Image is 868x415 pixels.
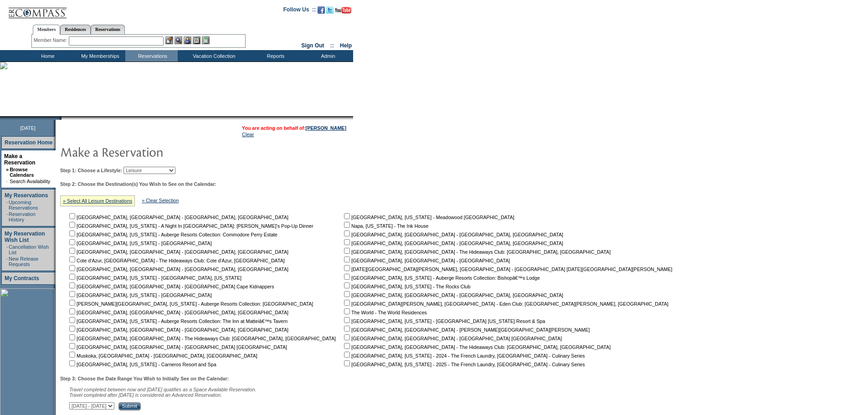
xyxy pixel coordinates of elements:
[6,167,9,172] b: »
[306,125,346,131] a: [PERSON_NAME]
[67,232,277,237] nobr: [GEOGRAPHIC_DATA], [US_STATE] - Auberge Resorts Collection: Commodore Perry Estate
[202,36,210,44] img: b_calculator.gif
[60,143,242,161] img: pgTtlMakeReservation.gif
[6,244,8,255] td: ·
[60,168,122,173] b: Step 1: Choose a Lifestyle:
[342,318,545,324] nobr: [GEOGRAPHIC_DATA], [US_STATE] - [GEOGRAPHIC_DATA] [US_STATE] Resort & Spa
[340,42,352,49] a: Help
[67,249,288,255] nobr: [GEOGRAPHIC_DATA], [GEOGRAPHIC_DATA] - [GEOGRAPHIC_DATA], [GEOGRAPHIC_DATA]
[10,179,50,184] a: Search Availability
[6,211,8,222] td: ·
[178,50,248,61] td: Vacation Collection
[5,139,52,146] a: Reservation Home
[67,258,285,263] nobr: Cote d'Azur, [GEOGRAPHIC_DATA] - The Hideaways Club: Cote d'Azur, [GEOGRAPHIC_DATA]
[6,200,8,210] td: ·
[33,25,61,35] a: Members
[118,402,141,410] input: Submit
[67,241,212,246] nobr: [GEOGRAPHIC_DATA], [US_STATE] - [GEOGRAPHIC_DATA]
[21,50,73,61] td: Home
[69,387,257,392] span: Travel completed between now and [DATE] qualifies as a Space Available Reservation.
[69,392,222,398] nobr: Travel completed after [DATE] is considered an Advanced Reservation.
[6,179,9,184] td: ·
[67,215,288,220] nobr: [GEOGRAPHIC_DATA], [GEOGRAPHIC_DATA] - [GEOGRAPHIC_DATA], [GEOGRAPHIC_DATA]
[9,256,38,267] a: New Release Requests
[326,6,334,14] img: Follow us on Twitter
[67,223,313,229] nobr: [GEOGRAPHIC_DATA], [US_STATE] - A Night In [GEOGRAPHIC_DATA]: [PERSON_NAME]'s Pop-Up Dinner
[125,50,178,61] td: Reservations
[20,125,36,131] span: [DATE]
[318,9,325,15] a: Become our fan on Facebook
[301,50,353,61] td: Admin
[326,9,334,15] a: Follow us on Twitter
[342,241,563,246] nobr: [GEOGRAPHIC_DATA], [GEOGRAPHIC_DATA] - [GEOGRAPHIC_DATA], [GEOGRAPHIC_DATA]
[58,116,62,120] img: promoShadowLeftCorner.gif
[67,336,336,341] nobr: [GEOGRAPHIC_DATA], [GEOGRAPHIC_DATA] - The Hideaways Club: [GEOGRAPHIC_DATA], [GEOGRAPHIC_DATA]
[242,132,254,137] a: Clear
[301,42,324,49] a: Sign Out
[67,318,288,324] nobr: [GEOGRAPHIC_DATA], [US_STATE] - Auberge Resorts Collection: The Inn at Matteiâ€™s Tavern
[342,362,585,367] nobr: [GEOGRAPHIC_DATA], [US_STATE] - 2025 - The French Laundry, [GEOGRAPHIC_DATA] - Culinary Series
[67,301,313,307] nobr: [PERSON_NAME][GEOGRAPHIC_DATA], [US_STATE] - Auberge Resorts Collection: [GEOGRAPHIC_DATA]
[67,327,288,333] nobr: [GEOGRAPHIC_DATA], [GEOGRAPHIC_DATA] - [GEOGRAPHIC_DATA], [GEOGRAPHIC_DATA]
[60,181,216,187] b: Step 2: Choose the Destination(s) You Wish to See on the Calendar:
[5,275,39,282] a: My Contracts
[335,9,351,15] a: Subscribe to our YouTube Channel
[342,344,611,350] nobr: [GEOGRAPHIC_DATA], [GEOGRAPHIC_DATA] - The Hideaways Club: [GEOGRAPHIC_DATA], [GEOGRAPHIC_DATA]
[342,266,672,272] nobr: [DATE][GEOGRAPHIC_DATA][PERSON_NAME], [GEOGRAPHIC_DATA] - [GEOGRAPHIC_DATA] [DATE][GEOGRAPHIC_DAT...
[335,7,351,14] img: Subscribe to our YouTube Channel
[9,200,38,210] a: Upcoming Reservations
[342,232,563,237] nobr: [GEOGRAPHIC_DATA], [GEOGRAPHIC_DATA] - [GEOGRAPHIC_DATA], [GEOGRAPHIC_DATA]
[318,6,325,14] img: Become our fan on Facebook
[9,244,49,255] a: Cancellation Wish List
[67,284,274,289] nobr: [GEOGRAPHIC_DATA], [GEOGRAPHIC_DATA] - [GEOGRAPHIC_DATA] Cape Kidnappers
[5,231,45,243] a: My Reservation Wish List
[342,327,590,333] nobr: [GEOGRAPHIC_DATA], [GEOGRAPHIC_DATA] - [PERSON_NAME][GEOGRAPHIC_DATA][PERSON_NAME]
[342,249,611,255] nobr: [GEOGRAPHIC_DATA], [GEOGRAPHIC_DATA] - The Hideaways Club: [GEOGRAPHIC_DATA], [GEOGRAPHIC_DATA]
[10,167,34,178] a: Browse Calendars
[342,310,427,315] nobr: The World - The World Residences
[342,258,510,263] nobr: [GEOGRAPHIC_DATA], [GEOGRAPHIC_DATA] - [GEOGRAPHIC_DATA]
[67,275,241,281] nobr: [GEOGRAPHIC_DATA], [US_STATE] - [GEOGRAPHIC_DATA], [US_STATE]
[60,376,229,381] b: Step 3: Choose the Date Range You Wish to Initially See on the Calendar:
[342,336,562,341] nobr: [GEOGRAPHIC_DATA], [GEOGRAPHIC_DATA] - [GEOGRAPHIC_DATA] [GEOGRAPHIC_DATA]
[67,292,212,298] nobr: [GEOGRAPHIC_DATA], [US_STATE] - [GEOGRAPHIC_DATA]
[175,36,182,44] img: View
[342,223,428,229] nobr: Napa, [US_STATE] - The Ink House
[342,215,514,220] nobr: [GEOGRAPHIC_DATA], [US_STATE] - Meadowood [GEOGRAPHIC_DATA]
[342,353,585,359] nobr: [GEOGRAPHIC_DATA], [US_STATE] - 2024 - The French Laundry, [GEOGRAPHIC_DATA] - Culinary Series
[67,353,257,359] nobr: Muskoka, [GEOGRAPHIC_DATA] - [GEOGRAPHIC_DATA], [GEOGRAPHIC_DATA]
[248,50,301,61] td: Reports
[67,266,288,272] nobr: [GEOGRAPHIC_DATA], [GEOGRAPHIC_DATA] - [GEOGRAPHIC_DATA], [GEOGRAPHIC_DATA]
[6,256,8,267] td: ·
[330,42,334,49] span: ::
[34,36,69,44] div: Member Name:
[63,198,132,204] a: » Select All Leisure Destinations
[342,301,668,307] nobr: [GEOGRAPHIC_DATA][PERSON_NAME], [GEOGRAPHIC_DATA] - Eden Club: [GEOGRAPHIC_DATA][PERSON_NAME], [G...
[4,153,36,166] a: Make a Reservation
[5,192,48,199] a: My Reservations
[67,362,216,367] nobr: [GEOGRAPHIC_DATA], [US_STATE] - Carneros Resort and Spa
[9,211,36,222] a: Reservation History
[165,36,173,44] img: b_edit.gif
[62,116,62,120] img: blank.gif
[60,25,91,34] a: Residences
[184,36,191,44] img: Impersonate
[342,292,563,298] nobr: [GEOGRAPHIC_DATA], [GEOGRAPHIC_DATA] - [GEOGRAPHIC_DATA], [GEOGRAPHIC_DATA]
[67,310,288,315] nobr: [GEOGRAPHIC_DATA], [GEOGRAPHIC_DATA] - [GEOGRAPHIC_DATA], [GEOGRAPHIC_DATA]
[193,36,200,44] img: Reservations
[91,25,125,34] a: Reservations
[67,344,287,350] nobr: [GEOGRAPHIC_DATA], [GEOGRAPHIC_DATA] - [GEOGRAPHIC_DATA] [GEOGRAPHIC_DATA]
[73,50,125,61] td: My Memberships
[242,125,346,131] span: You are acting on behalf of:
[342,275,540,281] nobr: [GEOGRAPHIC_DATA], [US_STATE] - Auberge Resorts Collection: Bishopâ€™s Lodge
[342,284,470,289] nobr: [GEOGRAPHIC_DATA], [US_STATE] - The Rocks Club
[142,198,179,203] a: » Clear Selection
[283,5,316,16] td: Follow Us ::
